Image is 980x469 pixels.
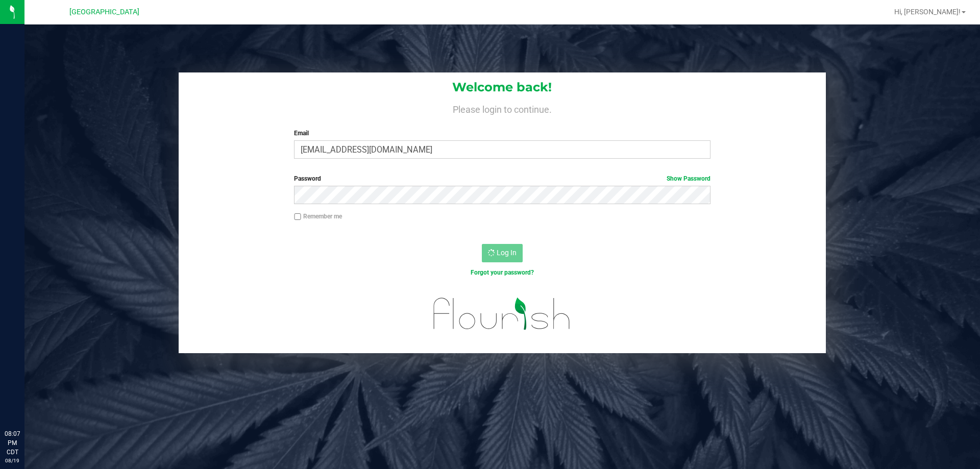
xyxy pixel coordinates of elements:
[294,129,710,138] label: Email
[497,249,517,257] span: Log In
[179,102,826,114] h4: Please login to continue.
[294,175,321,182] span: Password
[179,81,826,94] h1: Welcome back!
[482,244,523,262] button: Log In
[294,212,342,221] label: Remember me
[421,288,583,340] img: flourish_logo.svg
[5,457,20,464] p: 08/19
[5,429,20,457] p: 08:07 PM CDT
[667,175,710,182] a: Show Password
[894,8,961,16] span: Hi, [PERSON_NAME]!
[294,213,301,220] input: Remember me
[69,8,139,16] span: [GEOGRAPHIC_DATA]
[471,269,534,276] a: Forgot your password?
